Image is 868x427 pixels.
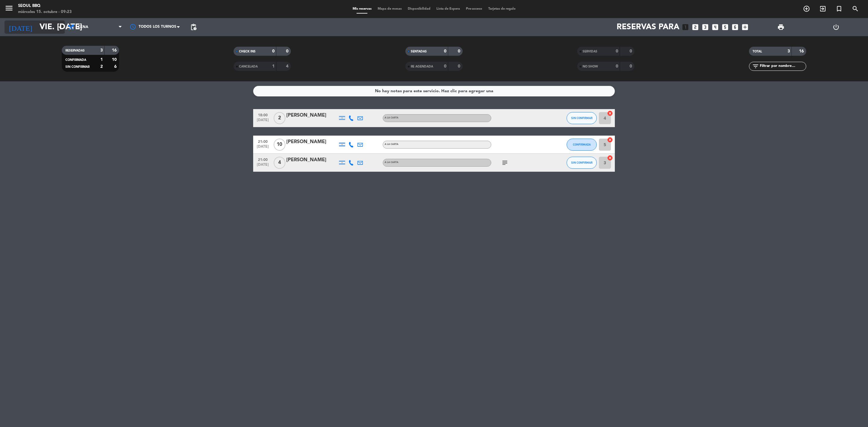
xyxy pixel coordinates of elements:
span: Pre-acceso [463,7,485,11]
span: SENTADAS [411,50,427,53]
strong: 1 [100,58,103,62]
span: [DATE] [255,118,270,125]
span: [DATE] [255,145,270,152]
button: SIN CONFIRMAR [567,112,597,124]
strong: 4 [286,64,290,68]
span: 10 [274,139,285,151]
i: cancel [607,110,613,116]
span: print [777,24,785,31]
span: Cena [78,25,88,29]
i: add_circle_outline [803,5,810,12]
span: SERVIDAS [583,50,597,53]
strong: 16 [112,48,118,52]
span: CANCELADA [239,65,258,68]
span: Reservas para [617,23,679,32]
span: RE AGENDADA [411,65,433,68]
strong: 0 [444,49,446,53]
span: NO SHOW [583,65,598,68]
span: 21:00 [255,156,270,163]
i: looks_one [681,23,689,31]
i: turned_in_not [835,5,843,12]
strong: 2 [100,64,103,69]
button: SIN CONFIRMAR [567,157,597,169]
i: exit_to_app [819,5,826,12]
span: A LA CARTA [385,143,398,146]
button: CONFIRMADA [567,139,597,151]
span: 21:00 [255,138,270,145]
strong: 3 [100,48,103,52]
span: CONFIRMADA [573,143,591,146]
div: [PERSON_NAME] [286,138,338,146]
strong: 1 [272,64,275,68]
span: RESERVADAS [65,49,85,52]
strong: 10 [112,58,118,62]
i: power_settings_new [832,24,840,31]
strong: 0 [630,49,633,53]
strong: 0 [616,49,618,53]
strong: 0 [616,64,618,68]
i: looks_4 [711,23,719,31]
span: SIN CONFIRMAR [571,116,593,120]
i: looks_6 [731,23,739,31]
strong: 16 [799,49,805,53]
i: add_box [741,23,749,31]
strong: 0 [458,49,461,53]
strong: 6 [114,64,118,69]
strong: 3 [788,49,790,53]
span: CHECK INS [239,50,256,53]
strong: 0 [286,49,290,53]
i: cancel [607,155,613,161]
strong: 0 [630,64,633,68]
i: menu [5,4,14,13]
span: 4 [274,157,285,169]
span: SIN CONFIRMAR [65,65,90,68]
div: No hay notas para este servicio. Haz clic para agregar una [375,88,493,95]
button: menu [5,4,14,15]
span: TOTAL [753,50,762,53]
span: Lista de Espera [433,7,463,11]
div: Seoul bbq [18,3,72,9]
i: filter_list [752,63,759,70]
i: looks_5 [721,23,729,31]
div: miércoles 15. octubre - 09:23 [18,9,72,15]
strong: 0 [444,64,446,68]
i: subject [501,159,508,166]
strong: 0 [458,64,461,68]
span: SIN CONFIRMAR [571,161,593,164]
div: [PERSON_NAME] [286,156,338,164]
i: cancel [607,137,613,143]
i: arrow_drop_down [56,24,63,31]
i: [DATE] [5,20,36,34]
span: CONFIRMADA [65,58,86,61]
i: search [852,5,859,12]
span: Mapa de mesas [375,7,405,11]
span: A LA CARTA [385,117,398,119]
span: [DATE] [255,163,270,170]
span: 18:00 [255,111,270,118]
span: Tarjetas de regalo [485,7,519,11]
input: Filtrar por nombre... [759,63,806,70]
strong: 0 [272,49,275,53]
div: [PERSON_NAME] [286,111,338,119]
span: A LA CARTA [385,161,398,164]
span: pending_actions [190,24,197,31]
span: Mis reservas [350,7,375,11]
i: looks_two [691,23,699,31]
i: looks_3 [701,23,709,31]
div: LOG OUT [808,18,863,36]
span: Disponibilidad [405,7,433,11]
span: 2 [274,112,285,124]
